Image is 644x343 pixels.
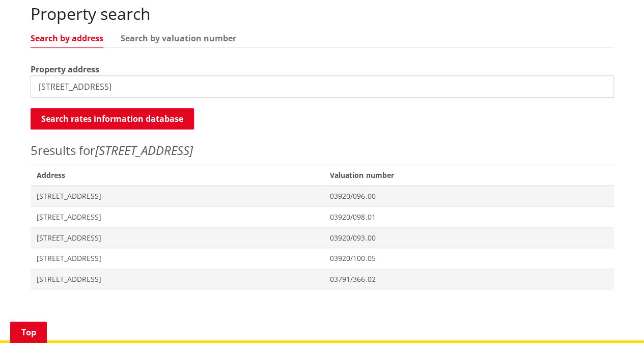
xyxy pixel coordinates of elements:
[330,191,607,201] span: 03920/096.00
[330,233,607,243] span: 03920/093.00
[31,165,324,186] span: Address
[31,63,99,75] label: Property address
[31,186,614,206] a: [STREET_ADDRESS] 03920/096.00
[324,165,613,186] span: Valuation number
[31,269,614,289] a: [STREET_ADDRESS] 03791/366.02
[37,274,318,284] span: [STREET_ADDRESS]
[31,142,38,159] span: 5
[31,108,194,129] button: Search rates information database
[121,34,236,42] a: Search by valuation number
[31,4,614,23] h2: Property search
[31,227,614,248] a: [STREET_ADDRESS] 03920/093.00
[95,142,193,159] em: [STREET_ADDRESS]
[31,141,614,160] p: results for
[330,253,607,263] span: 03920/100.05
[31,206,614,227] a: [STREET_ADDRESS] 03920/098.01
[37,212,318,222] span: [STREET_ADDRESS]
[37,191,318,201] span: [STREET_ADDRESS]
[330,274,607,284] span: 03791/366.02
[330,212,607,222] span: 03920/098.01
[597,300,634,337] iframe: Messenger Launcher
[31,248,614,269] a: [STREET_ADDRESS] 03920/100.05
[10,322,47,343] a: Top
[31,34,103,42] a: Search by address
[37,253,318,263] span: [STREET_ADDRESS]
[37,233,318,243] span: [STREET_ADDRESS]
[31,75,614,98] input: e.g. Duke Street NGARUAWAHIA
